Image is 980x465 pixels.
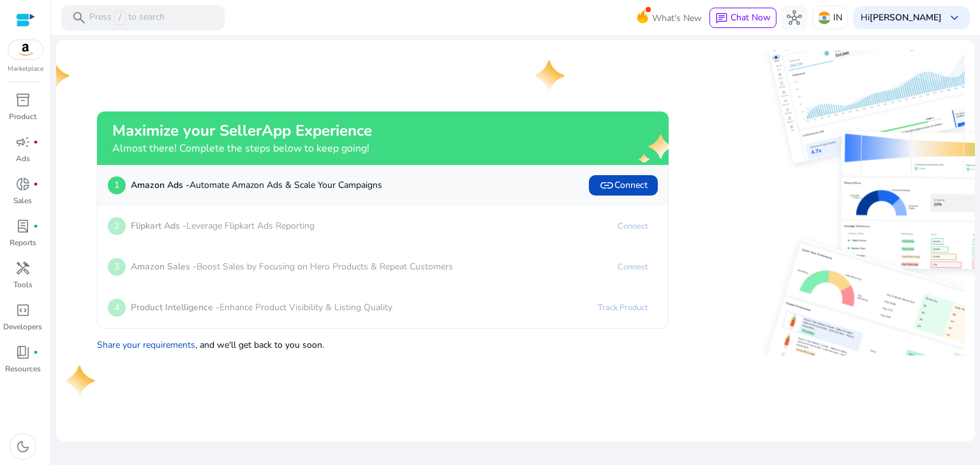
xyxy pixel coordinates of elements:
img: in.svg [818,11,831,24]
span: keyboard_arrow_down [947,10,962,25]
b: Flipkart Ads - [131,220,186,232]
span: inventory_2 [15,92,31,108]
b: Amazon Sales - [131,261,197,273]
span: fiber_manual_record [33,182,38,187]
span: Chat Now [731,11,771,24]
b: Product Intelligence - [131,301,219,313]
p: 1 [108,176,126,194]
img: amazon.svg [8,40,43,59]
span: campaign [15,134,31,150]
p: Enhance Product Visibility & Listing Quality [131,301,392,314]
b: Amazon Ads - [131,179,189,191]
p: Boost Sales by Focusing on Hero Products & Repeat Customers [131,260,453,273]
p: Marketplace [8,64,43,74]
h2: Maximize your SellerApp Experience [112,122,372,140]
p: Resources [5,363,41,375]
h4: Almost there! Complete the steps below to keep going! [112,143,372,155]
p: 3 [108,258,126,276]
span: fiber_manual_record [33,224,38,229]
span: lab_profile [15,218,31,234]
span: fiber_manual_record [33,139,38,145]
img: one-star.svg [41,61,71,91]
span: hub [787,10,802,25]
button: linkConnect [589,175,658,196]
b: [PERSON_NAME] [870,11,942,24]
p: Press to search [89,11,165,25]
a: Connect [607,216,658,236]
span: code_blocks [15,303,31,318]
button: chatChat Now [709,8,776,28]
p: Sales [13,195,32,206]
span: fiber_manual_record [33,350,38,355]
span: dark_mode [15,439,31,454]
span: book_4 [15,345,31,360]
p: 2 [108,217,126,235]
img: one-star.svg [536,61,567,91]
p: 4 [108,299,126,317]
button: hub [782,5,807,31]
p: Leverage Flipkart Ads Reporting [131,219,315,232]
img: one-star.svg [66,366,97,396]
p: Ads [16,153,30,164]
p: Hi [861,13,942,22]
p: Reports [10,237,36,248]
span: Connect [599,178,648,193]
p: Developers [3,321,42,333]
a: Connect [607,257,658,277]
p: IN [833,6,842,29]
span: What's New [652,7,702,29]
span: / [114,11,126,25]
span: search [71,10,87,25]
p: , and we'll get back to you soon. [97,333,669,352]
p: Tools [13,279,33,290]
span: link [599,178,614,193]
span: handyman [15,261,31,276]
span: donut_small [15,176,31,192]
p: Automate Amazon Ads & Scale Your Campaigns [131,178,382,192]
a: Track Product [588,297,658,318]
a: Share your requirements [97,339,195,351]
span: chat [715,12,728,25]
p: Product [9,111,36,122]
